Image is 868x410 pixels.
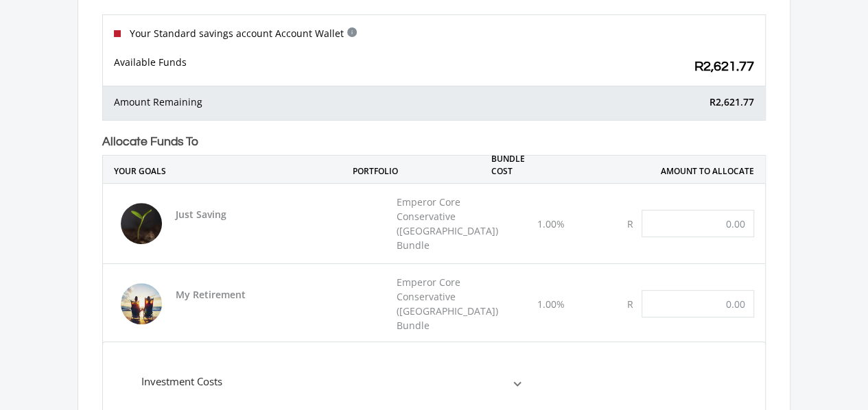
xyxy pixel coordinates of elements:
[709,95,754,109] p: R2,621.77
[114,95,202,109] p: Amount Remaining
[352,165,397,178] p: Portfolio
[102,135,766,149] h5: Allocate Funds To
[537,297,565,311] p: 1.00%
[114,55,187,69] p: Available Funds
[141,374,222,389] div: Investment Costs
[114,165,166,178] p: Your Goals
[125,354,537,409] mat-expansion-panel-header: Investment Costs
[130,26,344,33] p: Your Standard savings account Account Wallet
[397,275,501,333] p: Emperor Core Conservative ([GEOGRAPHIC_DATA]) Bundle
[397,195,501,252] p: Emperor Core Conservative ([GEOGRAPHIC_DATA]) Bundle
[694,58,754,75] h2: R2,621.77
[619,210,642,237] div: R
[619,290,642,317] div: R
[537,217,565,231] p: 1.00%
[661,165,754,178] p: Amount To Allocate
[347,27,357,37] div: i
[642,210,754,237] input: 0.00
[642,290,754,317] input: 0.00
[491,153,542,178] p: Bundle Cost
[169,200,375,228] p: Just Saving
[169,280,375,309] p: My Retirement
